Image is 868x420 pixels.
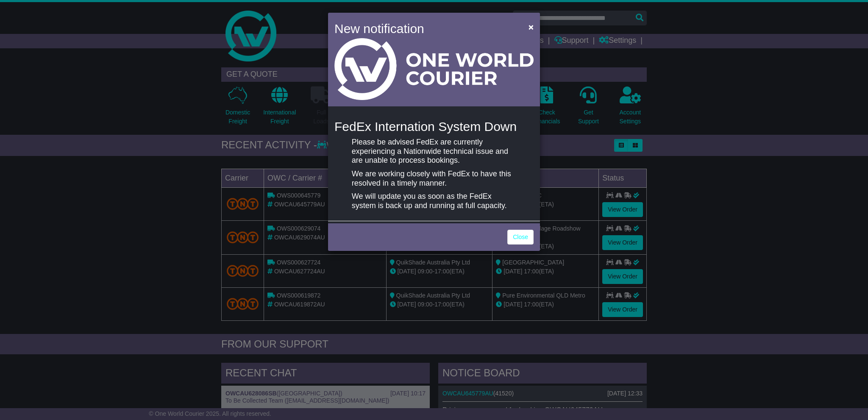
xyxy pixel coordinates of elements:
p: Please be advised FedEx are currently experiencing a Nationwide technical issue and are unable to... [352,138,516,165]
p: We will update you as soon as the FedEx system is back up and running at full capacity. [352,192,516,210]
button: Close [524,18,538,36]
img: Light [334,38,534,100]
h4: New notification [334,19,516,38]
h4: FedEx Internation System Down [334,120,534,134]
p: We are working closely with FedEx to have this resolved in a timely manner. [352,170,516,188]
a: Close [507,230,534,245]
span: × [529,22,534,32]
